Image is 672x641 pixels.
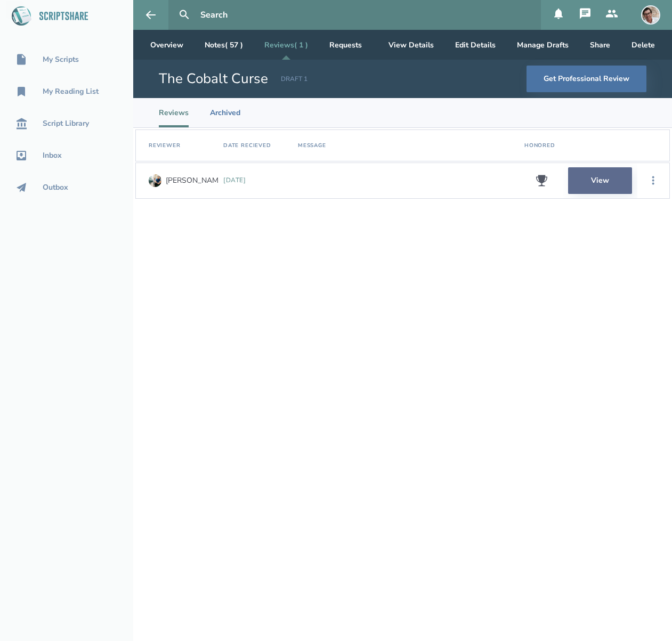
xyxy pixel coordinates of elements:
[641,5,660,25] img: user_1714333753-crop.jpg
[256,30,317,60] a: Reviews( 1 )
[447,30,504,60] button: Edit Details
[380,30,442,60] button: View Details
[568,167,632,194] a: View
[149,142,181,149] div: Reviewer
[527,66,646,92] button: Get Professional Review
[196,30,252,60] a: Notes( 57 )
[43,87,99,96] div: My Reading List
[623,30,663,60] button: Delete
[149,174,161,187] img: user_1673573717-crop.jpg
[159,69,268,88] h1: The Cobalt Curse
[321,30,370,60] a: Requests
[43,151,62,160] div: Inbox
[43,183,68,192] div: Outbox
[581,30,619,60] button: Share
[166,176,225,185] div: [PERSON_NAME]
[149,169,225,192] a: [PERSON_NAME]
[298,142,326,149] div: Message
[281,75,307,84] div: DRAFT 1
[142,30,192,60] a: Overview
[508,30,577,60] button: Manage Drafts
[43,55,79,64] div: My Scripts
[43,119,89,128] div: Script Library
[210,98,240,127] li: Archived
[159,98,189,127] li: Reviews
[524,142,555,149] div: Honored
[223,142,271,149] div: Date Recieved
[223,177,289,184] div: Friday, June 20, 2025 at 11:31:48 AM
